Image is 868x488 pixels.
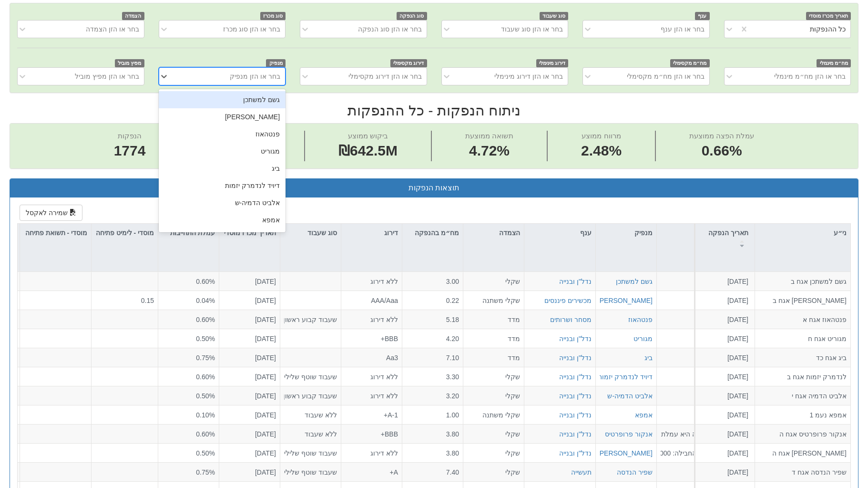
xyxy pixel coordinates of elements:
[698,353,748,362] div: [DATE]
[280,224,341,242] div: סוג שעבוד
[759,429,847,438] div: אנקור פרופרטיס אגח ה
[345,314,398,324] div: ללא דירוג
[689,132,754,140] span: עמלת הפצה ממוצעת
[544,295,592,305] div: מכשירים פיננסים
[158,224,219,253] div: עמלת התחייבות
[698,277,748,286] div: [DATE]
[159,211,286,228] div: אמפא
[118,132,142,140] span: הנפקות
[345,333,398,343] div: BBB+
[86,24,139,34] div: בחר או הזן הצמדה
[358,24,422,34] div: בחר או הזן סוג הנפקה
[95,295,154,305] div: 0.15
[467,295,520,305] div: שקלי משתנה
[463,224,524,242] div: הצמדה
[465,141,513,161] span: 4.72%
[162,391,215,400] div: 0.50%
[550,314,592,324] div: מסחר ושרותים
[467,467,520,477] div: שקלי
[635,410,653,419] button: אמפא
[598,448,653,457] div: [PERSON_NAME]
[698,372,748,381] div: [DATE]
[616,277,653,286] button: גשם למשתכן
[223,277,276,286] div: [DATE]
[759,314,847,324] div: פנטהאוז אגח א
[571,467,592,477] div: תעשייה
[345,448,398,457] div: ללא דירוג
[774,72,846,81] div: בחר או הזן מח״מ מינמלי
[644,353,653,362] button: ביג
[162,277,215,286] div: 0.60%
[467,448,520,457] div: שקלי
[559,333,592,343] button: נדל"ן ובנייה
[559,277,592,286] button: נדל"ן ובנייה
[92,224,158,253] div: מוסדי - לימיט פתיחה
[501,24,563,34] div: בחר או הזן סוג שעבוד
[162,410,215,419] div: 0.10%
[390,59,427,67] span: דירוג מקסימלי
[559,353,592,362] button: נדל"ן ובנייה
[406,448,459,457] div: 3.80
[698,410,748,419] div: [DATE]
[345,429,398,438] div: BBB+
[810,24,846,34] div: כל ההנפקות
[607,391,653,400] button: אלביט הדמיה-ש
[759,448,847,457] div: [PERSON_NAME] אגח ה
[266,59,286,67] span: מנפיק
[284,410,337,419] div: ללא שעבוד
[10,103,858,118] h2: ניתוח הנפקות - כל ההנפקות
[598,295,653,305] button: [PERSON_NAME]
[689,141,754,161] span: 0.66%
[260,12,286,20] span: סוג מכרז
[617,467,653,477] button: שפיר הנדסה
[467,372,520,381] div: שקלי
[223,372,276,381] div: [DATE]
[159,160,286,177] div: ביג
[406,277,459,286] div: 3.00
[223,295,276,305] div: [DATE]
[698,448,748,457] div: [DATE]
[755,224,850,242] div: ני״ע
[598,372,653,381] button: דיויד לנדמרק יזמות
[406,314,459,324] div: 5.18
[406,410,459,419] div: 1.00
[467,314,520,324] div: מדד
[698,467,748,477] div: [DATE]
[345,372,398,381] div: ללא דירוג
[559,410,592,419] button: נדל"ן ובנייה
[524,224,595,242] div: ענף
[406,353,459,362] div: 7.10
[223,448,276,457] div: [DATE]
[406,333,459,343] div: 4.20
[159,91,286,108] div: גשם למשתכן
[661,448,714,457] div: הרכב החבילה: 1,000 ש״ח ע.נ אגח ה + 40 כתבי אופציה סדרה 2
[230,72,280,81] div: בחר או הזן מנפיק
[284,391,337,400] div: שעבוד קבוע ראשון
[467,353,520,362] div: מדד
[633,333,653,343] button: מגוריט
[559,391,592,400] button: נדל"ן ובנייה
[628,314,653,324] div: פנטהאוז
[223,410,276,419] div: [DATE]
[159,228,286,246] div: אנקור פרופרטיס
[345,467,398,477] div: A+
[759,353,847,362] div: ביג אגח כד
[20,224,91,253] div: מוסדי - תשואת פתיחה
[759,410,847,419] div: אמפא נעמ 1
[759,372,847,381] div: לנדמרק יזמות אגח ב
[159,108,286,125] div: [PERSON_NAME]
[345,391,398,400] div: ללא דירוג
[698,429,748,438] div: [DATE]
[467,391,520,400] div: שקלי
[657,224,717,242] div: הערות
[581,141,622,161] span: 2.48%
[284,429,337,438] div: ללא שעבוד
[605,429,653,438] div: אנקור פרופרטיס
[159,125,286,143] div: פנטהאוז
[759,277,847,286] div: גשם למשתכן אגח ב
